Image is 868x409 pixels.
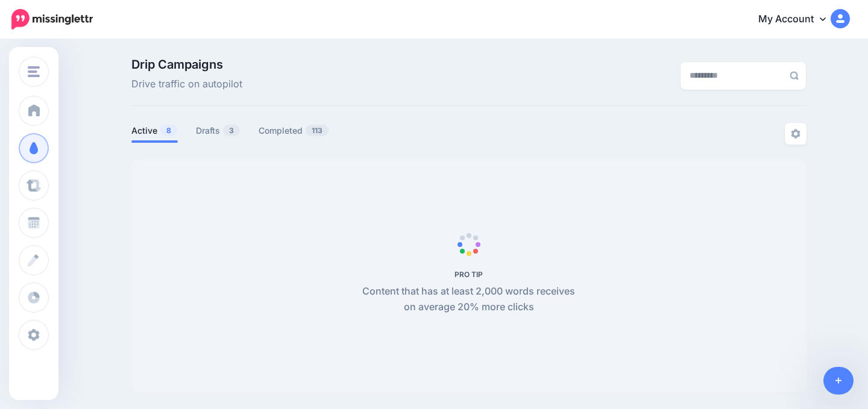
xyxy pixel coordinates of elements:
img: search-grey-6.png [790,71,799,80]
img: menu.png [28,66,40,77]
p: Content that has at least 2,000 words receives on average 20% more clicks [356,284,582,315]
h5: PRO TIP [356,270,582,279]
a: Completed113 [259,123,329,138]
span: Drip Campaigns [131,58,242,70]
span: Drive traffic on autopilot [131,76,242,92]
span: 113 [306,125,329,136]
a: Active8 [131,123,178,138]
span: 3 [223,125,240,136]
img: Missinglettr [11,9,93,30]
span: 8 [160,125,177,136]
a: Drafts3 [196,123,241,138]
a: My Account [746,5,850,34]
img: settings-grey.png [791,129,800,139]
